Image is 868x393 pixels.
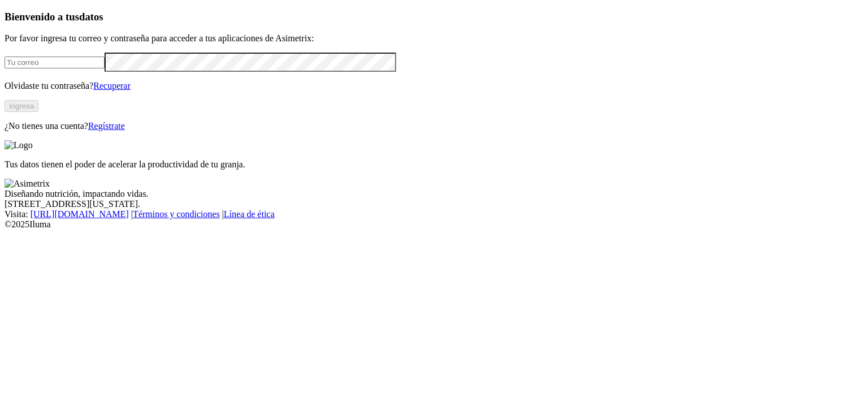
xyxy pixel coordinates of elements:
[5,140,33,150] img: Logo
[5,11,863,23] h3: Bienvenido a tus
[5,121,863,131] p: ¿No tienes una cuenta?
[5,33,863,44] p: Por favor ingresa tu correo y contraseña para acceder a tus aplicaciones de Asimetrix:
[5,100,38,112] button: Ingresa
[79,11,103,23] span: datos
[133,209,220,219] a: Términos y condiciones
[88,121,125,131] a: Regístrate
[31,209,129,219] a: [URL][DOMAIN_NAME]
[93,81,131,90] a: Recuperar
[5,199,863,209] div: [STREET_ADDRESS][US_STATE].
[5,159,863,170] p: Tus datos tienen el poder de acelerar la productividad de tu granja.
[5,57,105,68] input: Tu correo
[5,219,863,230] div: © 2025 Iluma
[5,189,863,199] div: Diseñando nutrición, impactando vidas.
[5,81,863,91] p: Olvidaste tu contraseña?
[5,179,50,189] img: Asimetrix
[224,209,275,219] a: Línea de ética
[5,209,863,219] div: Visita : | |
